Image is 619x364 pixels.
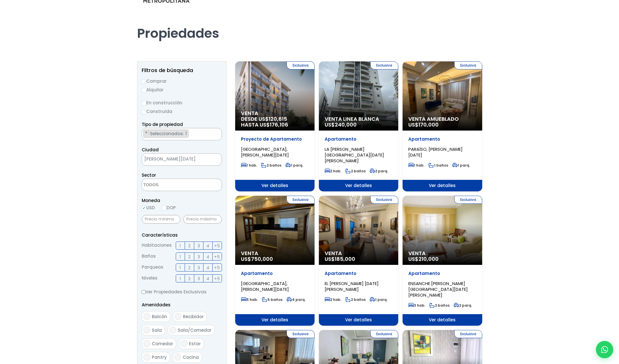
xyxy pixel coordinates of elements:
span: 2 baños [345,169,366,173]
span: 1 parq. [452,163,470,168]
span: 4 [206,264,209,271]
span: Exclusiva [287,330,315,338]
input: Recibidor [175,313,182,320]
span: 2 baños [429,303,450,308]
span: 1 [179,275,181,282]
textarea: Search [142,179,198,191]
span: Ver detalles [319,180,398,191]
label: En construcción [142,99,222,106]
span: 1 [179,242,181,249]
span: SANTO DOMINGO DE GUZMÁN [142,155,207,163]
a: Exclusiva Venta DESDE US$120,615 HASTA US$176,106 Proyecto de Apartamento [GEOGRAPHIC_DATA], [PER... [235,61,315,191]
span: Venta Linea Blanca [325,116,392,122]
span: Ver detalles [403,180,482,191]
input: Pantry [143,354,150,361]
span: PARAÍSO, [PERSON_NAME][DATE] [408,146,463,158]
input: Estar [181,340,188,347]
input: Alquilar [142,88,146,93]
a: Exclusiva Venta Linea Blanca US$240,000 Apartamento LA [PERSON_NAME][GEOGRAPHIC_DATA][DATE][PERSO... [319,61,398,191]
a: Exclusiva Venta Amueblado US$170,000 Apartamento PARAÍSO, [PERSON_NAME][DATE] 1 hab. 1 baños 1 pa... [403,61,482,191]
span: 1 [179,253,181,260]
span: Tipo de propiedad [142,121,183,127]
span: 4 parq. [287,297,306,302]
span: 2 parq. [454,303,472,308]
input: Precio máximo [183,215,222,224]
span: Ver detalles [235,180,315,191]
span: +5 [214,264,220,271]
input: Cocina [174,354,181,361]
span: US$ [325,255,355,263]
span: US$ [241,255,273,263]
span: DESDE US$ [241,116,309,128]
p: Apartamento [325,136,392,142]
label: Construida [142,108,222,115]
span: US$ [325,121,357,128]
span: Balcón [152,314,167,320]
label: Comprar [142,78,222,85]
input: Ver Propiedades Exclusivas [142,290,145,294]
input: En construcción [142,101,146,105]
span: Exclusiva [287,196,315,204]
span: Pantry [152,354,167,360]
span: Venta [241,250,309,256]
p: Apartamento [408,271,476,276]
a: Exclusiva Venta US$750,000 Apartamento [GEOGRAPHIC_DATA], [PERSON_NAME][DATE] 5 hab. 5 baños 4 pa... [235,196,315,326]
span: Exclusiva [287,61,315,69]
label: Alquilar [142,86,222,93]
span: Comedor [152,341,173,347]
button: Remove all items [207,155,216,164]
span: 2 [188,275,190,282]
span: Ciudad [142,147,159,153]
a: Exclusiva Venta US$210,000 Apartamento ENSANCHE [PERSON_NAME][GEOGRAPHIC_DATA][DATE][PERSON_NAME]... [403,196,482,326]
span: 170,000 [418,121,439,128]
p: Apartamento [408,136,476,142]
input: Construida [142,110,146,114]
span: +5 [214,275,220,282]
label: USD [142,204,155,211]
span: Venta Amueblado [408,116,476,122]
span: 1 [179,264,181,271]
span: LA [PERSON_NAME][GEOGRAPHIC_DATA][DATE][PERSON_NAME] [325,146,384,164]
input: DOP [162,206,167,210]
span: 3 [197,264,200,271]
input: Balcón [143,313,150,320]
span: 4 [206,242,209,249]
span: Exclusiva [370,330,398,338]
span: +5 [214,253,220,260]
span: 2 [188,264,190,271]
span: HASTA US$ [241,122,309,128]
p: Apartamento [241,271,309,276]
span: Exclusiva [370,196,398,204]
span: Ver detalles [235,314,315,326]
a: Exclusiva Venta US$185,000 Apartamento EL [PERSON_NAME] [DATE][PERSON_NAME] 2 hab. 2 baños 1 parq... [319,196,398,326]
span: 1 hab. [408,163,424,168]
span: 1 parq. [370,297,388,302]
span: Baños [142,252,156,261]
span: 5 hab. [241,297,258,302]
span: 2 hab. [325,169,341,173]
span: 120,615 [269,115,287,122]
span: Sector [142,172,156,178]
input: Comprar [142,79,146,84]
span: Venta [241,110,309,116]
span: Venta [325,250,392,256]
button: Remove all items [215,130,219,135]
span: 2 baños [261,163,281,168]
span: 3 [197,253,200,260]
span: Exclusiva [454,61,482,69]
span: 3 [197,242,200,249]
input: Comedor [143,340,150,347]
span: 2 [188,242,190,249]
span: Exclusiva [370,61,398,69]
label: Ver Propiedades Exclusivas [142,288,222,295]
input: Sala [143,327,150,333]
span: EL [PERSON_NAME] [DATE][PERSON_NAME] [325,280,379,292]
span: Ver detalles [403,314,482,326]
span: 3 [197,275,200,282]
input: Precio mínimo [142,215,180,224]
span: 3 hab. [408,303,425,308]
label: DOP [162,204,176,211]
span: × [145,130,148,135]
span: 1 hab. [241,163,257,168]
span: 4 [206,253,209,260]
